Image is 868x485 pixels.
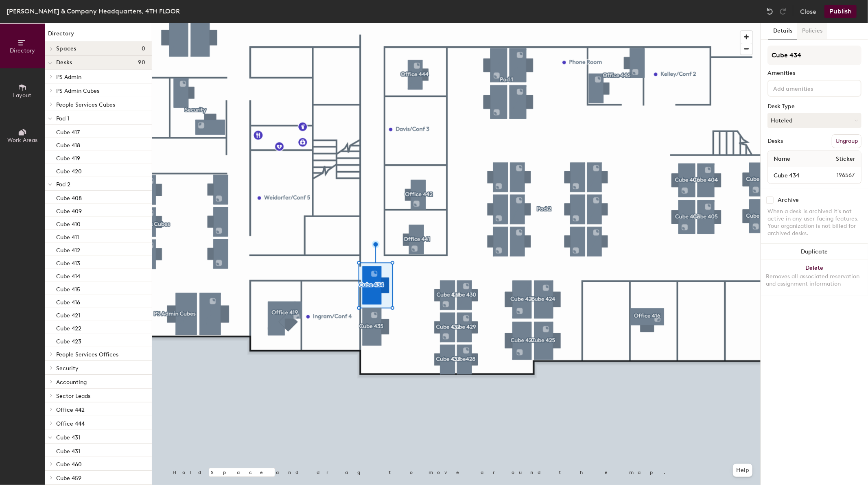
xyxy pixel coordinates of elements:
span: Name [770,152,794,166]
button: Hoteled [767,113,861,128]
button: Ungroup [832,134,861,148]
div: Removes all associated reservation and assignment information [766,273,863,288]
span: People Services Cubes [56,101,115,108]
span: Work Areas [7,137,37,144]
p: Cube 420 [56,166,82,175]
div: Desks [767,138,783,144]
p: Cube 412 [56,245,80,254]
p: Cube 408 [56,192,82,202]
p: Cube 409 [56,205,82,215]
span: People Services Offices [56,351,118,358]
span: Office 444 [56,420,85,427]
span: 0 [142,46,145,52]
span: 196567 [817,171,859,180]
span: Pod 1 [56,115,69,122]
button: Publish [824,5,857,18]
img: Undo [766,7,774,15]
div: Desk Type [767,103,861,110]
p: Cube 410 [56,218,81,228]
input: Add amenities [772,83,845,93]
span: Pod 2 [56,181,70,188]
button: Policies [797,23,827,39]
p: Cube 431 [56,446,80,455]
span: Accounting [56,379,87,386]
span: Sector Leads [56,393,90,400]
span: Cube 460 [56,461,82,468]
button: Help [733,464,752,477]
p: Cube 421 [56,310,80,319]
p: Cube 419 [56,153,80,162]
p: Cube 411 [56,232,79,241]
p: Cube 418 [56,140,80,149]
span: Directory [10,47,35,54]
p: Cube 414 [56,271,80,280]
span: Spaces [56,46,77,52]
span: Sticker [832,152,859,166]
span: Security [56,365,79,372]
h1: Directory [45,29,152,42]
div: Archive [778,197,799,203]
span: PS Admin Cubes [56,87,99,94]
button: Details [768,23,797,39]
button: DeleteRemoves all associated reservation and assignment information [761,260,868,296]
img: Redo [779,7,787,15]
div: [PERSON_NAME] & Company Headquarters, 4TH FLOOR [7,6,180,16]
button: Duplicate [761,244,868,260]
span: Desks [56,59,72,66]
input: Unnamed desk [770,170,817,181]
span: 90 [138,59,145,66]
p: Cube 415 [56,284,80,293]
span: PS Admin [56,74,81,81]
div: Amenities [767,70,861,76]
span: Office 442 [56,406,85,413]
p: Cube 423 [56,336,81,345]
div: When a desk is archived it's not active in any user-facing features. Your organization is not bil... [767,208,861,237]
p: Cube 416 [56,297,80,306]
span: Layout [13,92,32,99]
p: Cube 417 [56,127,80,136]
p: Cube 413 [56,258,80,267]
span: Cube 431 [56,434,80,441]
span: Cube 459 [56,475,81,482]
button: Close [800,5,816,18]
p: Cube 422 [56,323,81,332]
